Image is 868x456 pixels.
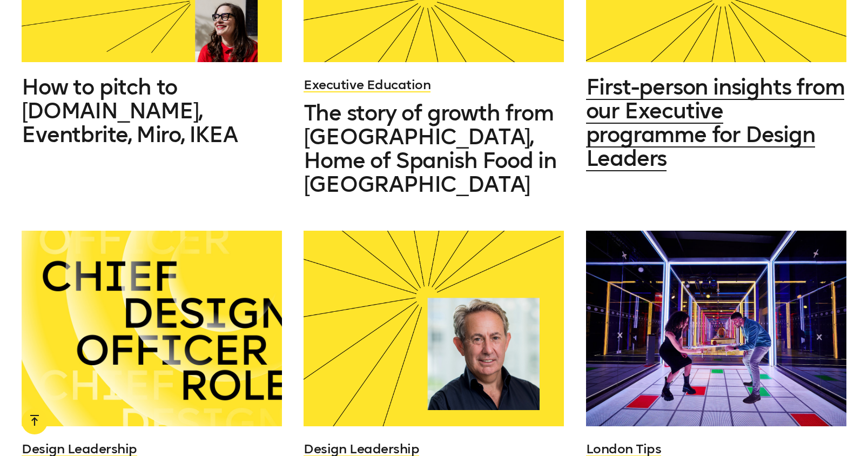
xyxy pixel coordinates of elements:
[304,77,430,92] a: Executive Education
[586,75,846,170] a: First-person insights from our Executive programme for Design Leaders
[304,100,556,197] span: The story of growth from [GEOGRAPHIC_DATA], Home of Spanish Food in [GEOGRAPHIC_DATA]
[304,101,564,196] a: The story of growth from [GEOGRAPHIC_DATA], Home of Spanish Food in [GEOGRAPHIC_DATA]
[22,75,282,146] a: How to pitch to [DOMAIN_NAME], Eventbrite, Miro, IKEA
[22,74,238,147] span: How to pitch to [DOMAIN_NAME], Eventbrite, Miro, IKEA
[586,74,845,171] span: First-person insights from our Executive programme for Design Leaders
